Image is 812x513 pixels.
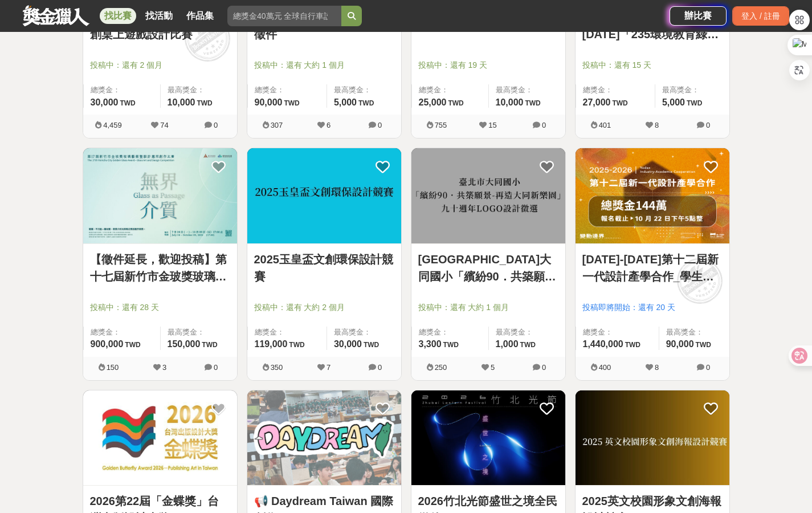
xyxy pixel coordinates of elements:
[90,59,230,71] span: 投稿中：還有 2 個月
[100,8,136,24] a: 找比賽
[599,121,611,129] span: 401
[334,97,357,107] span: 5,000
[141,8,177,24] a: 找活動
[214,363,218,372] span: 0
[732,6,789,26] div: 登入 / 註冊
[582,251,723,285] a: [DATE]-[DATE]第十二屆新一代設計產學合作_學生徵件
[419,339,442,349] span: 3,300
[247,148,401,243] img: Cover Image
[162,363,166,372] span: 3
[419,97,447,107] span: 25,000
[496,97,524,107] span: 10,000
[327,363,330,372] span: 7
[662,84,723,96] span: 最高獎金：
[334,339,362,349] span: 30,000
[247,390,401,486] img: Cover Image
[107,363,119,372] span: 150
[666,339,694,349] span: 90,000
[271,363,283,372] span: 350
[576,148,729,244] a: Cover Image
[687,99,702,107] span: TWD
[576,390,729,486] img: Cover Image
[496,327,558,338] span: 最高獎金：
[706,363,710,372] span: 0
[625,341,640,349] span: TWD
[542,121,546,129] span: 0
[214,121,218,129] span: 0
[599,363,611,372] span: 400
[254,59,394,71] span: 投稿中：還有 大約 1 個月
[696,341,711,349] span: TWD
[411,148,565,244] a: Cover Image
[168,327,230,338] span: 最高獎金：
[271,121,283,129] span: 307
[706,121,710,129] span: 0
[448,99,463,107] span: TWD
[83,148,237,243] img: Cover Image
[655,121,659,129] span: 8
[125,341,140,349] span: TWD
[666,327,723,338] span: 最高獎金：
[168,84,230,96] span: 最高獎金：
[83,390,237,486] img: Cover Image
[496,339,519,349] span: 1,000
[254,251,394,285] a: 2025玉皇盃文創環保設計競賽
[182,8,218,24] a: 作品集
[418,59,558,71] span: 投稿中：還有 19 天
[655,363,659,372] span: 8
[582,302,723,313] span: 投稿即將開始：還有 20 天
[419,327,482,338] span: 總獎金：
[582,59,723,71] span: 投稿中：還有 15 天
[334,327,394,338] span: 最高獎金：
[83,148,237,244] a: Cover Image
[411,390,565,486] img: Cover Image
[583,84,648,96] span: 總獎金：
[255,97,283,107] span: 90,000
[91,84,153,96] span: 總獎金：
[90,251,230,285] a: 【徵件延長，歡迎投稿】第十七屆新竹市金玻獎玻璃藝術暨設計應用創作比賽
[120,99,135,107] span: TWD
[419,84,482,96] span: 總獎金：
[227,6,341,26] input: 總獎金40萬元 全球自行車設計比賽
[525,99,540,107] span: TWD
[542,363,546,372] span: 0
[247,148,401,244] a: Cover Image
[255,327,320,338] span: 總獎金：
[334,84,394,96] span: 最高獎金：
[255,84,320,96] span: 總獎金：
[662,97,685,107] span: 5,000
[284,99,299,107] span: TWD
[160,121,168,129] span: 74
[91,327,153,338] span: 總獎金：
[91,339,124,349] span: 900,000
[491,363,495,372] span: 5
[496,84,558,96] span: 最高獎金：
[168,339,201,349] span: 150,000
[255,339,288,349] span: 119,000
[670,6,727,26] a: 辦比賽
[435,363,447,372] span: 250
[103,121,122,129] span: 4,459
[364,341,379,349] span: TWD
[378,121,382,129] span: 0
[378,363,382,372] span: 0
[411,148,565,243] img: Cover Image
[488,121,496,129] span: 15
[576,148,729,243] img: Cover Image
[583,327,652,338] span: 總獎金：
[418,302,558,313] span: 投稿中：還有 大約 1 個月
[90,302,230,313] span: 投稿中：還有 28 天
[443,341,459,349] span: TWD
[358,99,374,107] span: TWD
[520,341,536,349] span: TWD
[583,97,611,107] span: 27,000
[254,302,394,313] span: 投稿中：還有 大約 2 個月
[197,99,212,107] span: TWD
[202,341,217,349] span: TWD
[583,339,623,349] span: 1,440,000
